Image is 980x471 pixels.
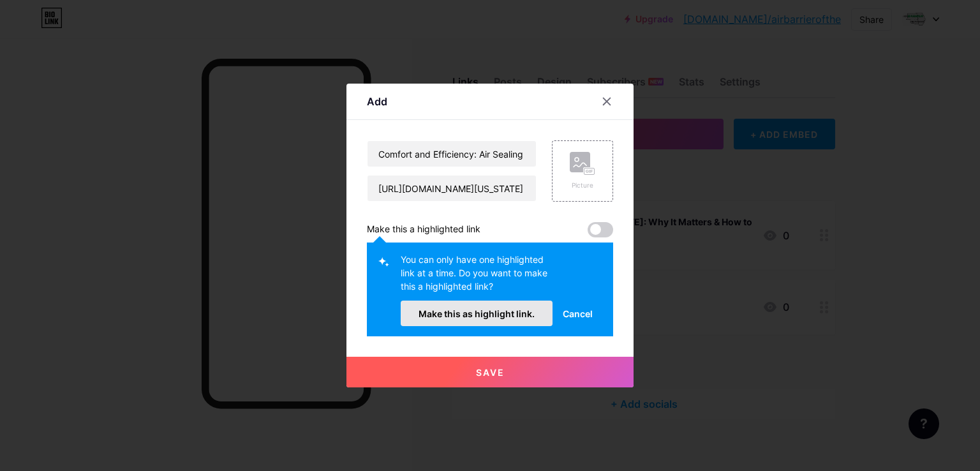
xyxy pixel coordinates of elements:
span: Save [476,367,505,378]
span: Make this as highlight link. [419,308,535,319]
div: Picture [570,181,595,190]
span: Cancel [563,307,593,320]
button: Make this as highlight link. [401,301,553,326]
div: Make this a highlighted link [367,222,480,237]
button: Cancel [553,301,603,326]
input: URL [367,176,536,201]
div: You can only have one highlighted link at a time. Do you want to make this a highlighted link? [401,253,553,301]
div: Add [367,94,387,109]
input: Title [367,141,536,167]
button: Save [346,357,634,387]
